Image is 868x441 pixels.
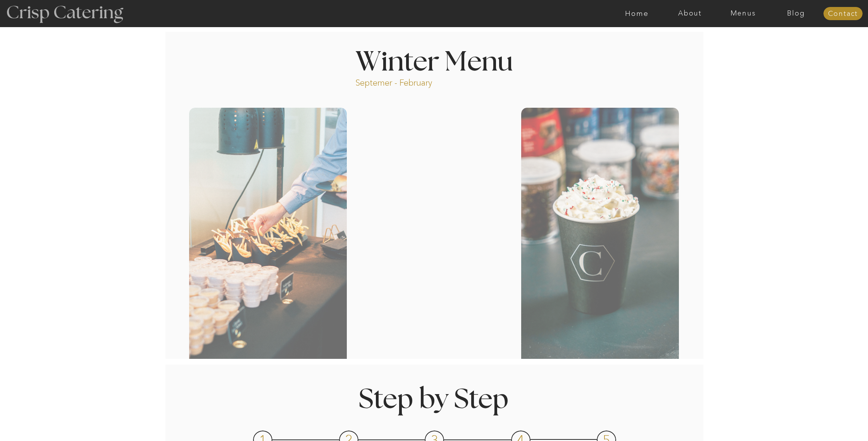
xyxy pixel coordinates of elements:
a: Contact [823,10,863,18]
h1: Winter Menu [326,49,542,72]
a: Blog [770,10,823,17]
p: Septemer - February [355,77,462,86]
a: Home [610,10,663,17]
a: About [663,10,716,17]
a: Menus [716,10,770,17]
h1: Step by Step [326,386,541,409]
